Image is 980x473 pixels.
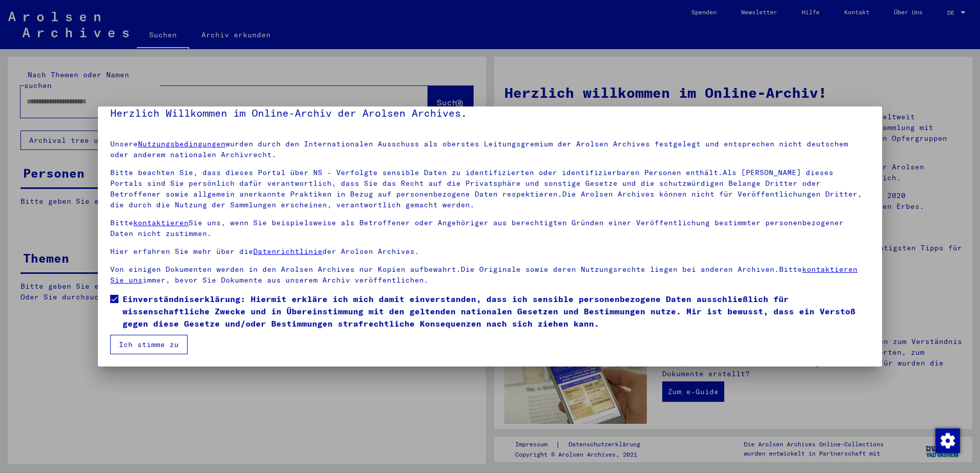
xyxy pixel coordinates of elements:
[138,139,226,148] a: Nutzungsbedingungen
[253,247,322,256] a: Datenrichtlinie
[935,428,960,453] img: Zustimmung ändern
[110,218,870,239] p: Bitte Sie uns, wenn Sie beispielsweise als Betroffener oder Angehöriger aus berechtigten Gründen ...
[110,265,857,285] a: kontaktieren Sie uns
[133,218,189,227] a: kontaktieren
[110,105,870,121] h5: Herzlich Willkommen im Online-Archiv der Arolsen Archives.
[110,139,870,160] p: Unsere wurden durch den Internationalen Ausschuss als oberstes Leitungsgremium der Arolsen Archiv...
[110,246,870,257] p: Hier erfahren Sie mehr über die der Arolsen Archives.
[110,264,870,286] p: Von einigen Dokumenten werden in den Arolsen Archives nur Kopien aufbewahrt.Die Originale sowie d...
[110,335,188,354] button: Ich stimme zu
[110,167,870,210] p: Bitte beachten Sie, dass dieses Portal über NS - Verfolgte sensible Daten zu identifizierten oder...
[935,428,959,453] div: Zustimmung ändern
[122,293,870,330] span: Einverständniserklärung: Hiermit erkläre ich mich damit einverstanden, dass ich sensible personen...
